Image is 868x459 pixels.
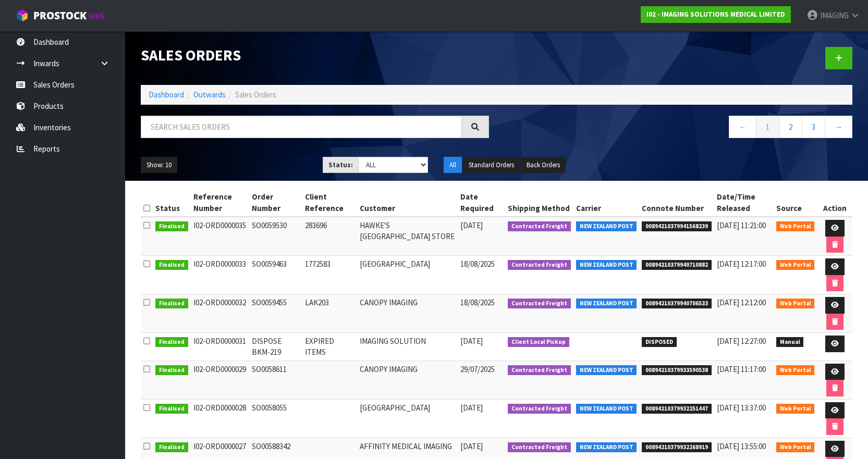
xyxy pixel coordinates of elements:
span: [DATE] 13:55:00 [717,441,766,451]
td: I02-ORD0000033 [191,256,249,294]
th: Date Required [458,189,506,217]
span: Finalised [155,365,188,376]
span: Finalised [155,404,188,414]
td: I02-ORD0000028 [191,399,249,438]
span: [DATE] 12:27:00 [717,336,766,346]
span: 29/07/2025 [460,364,495,374]
td: CANOPY IMAGING [357,361,458,399]
td: CANOPY IMAGING [357,294,458,333]
span: Contracted Freight [508,221,571,232]
a: 1 [756,116,779,138]
a: Outwards [193,90,226,100]
span: Finalised [155,221,188,232]
span: [DATE] [460,336,483,346]
td: DISPOSE BKM-219 [249,333,303,361]
a: Dashboard [149,90,184,100]
td: SO0058055 [249,399,303,438]
span: 18/08/2025 [460,297,495,307]
button: Standard Orders [463,157,520,173]
td: SO0059530 [249,217,303,256]
th: Reference Number [191,189,249,217]
a: → [825,116,852,138]
span: Contracted Freight [508,404,571,414]
span: 00894210379933590538 [642,365,712,376]
span: [DATE] 11:17:00 [717,364,766,374]
th: Client Reference [302,189,357,217]
span: ProStock [33,9,87,22]
span: Finalised [155,442,188,453]
span: Finalised [155,337,188,348]
th: Date/Time Released [714,189,774,217]
span: NEW ZEALAND POST [576,365,637,376]
span: Finalised [155,260,188,270]
span: Web Portal [776,260,815,270]
span: Web Portal [776,404,815,414]
span: 00894210379932268919 [642,442,712,453]
strong: I02 - IMAGING SOLUTIONS MEDICAL LIMITED [646,10,785,19]
img: cube-alt.png [16,9,29,22]
span: [DATE] [460,441,483,451]
span: NEW ZEALAND POST [576,221,637,232]
th: Connote Number [639,189,714,217]
th: Customer [357,189,458,217]
span: [DATE] 13:37:00 [717,403,766,413]
td: LAK203 [302,294,357,333]
td: SO0058611 [249,361,303,399]
td: [GEOGRAPHIC_DATA] [357,399,458,438]
button: All [444,157,462,173]
span: 00894210379940706533 [642,299,712,309]
strong: Status: [328,160,353,169]
td: [GEOGRAPHIC_DATA] [357,256,458,294]
nav: Page navigation [505,116,853,141]
input: Search sales orders [141,116,462,138]
span: Manual [776,337,804,348]
span: 00894210379941568239 [642,221,712,232]
th: Shipping Method [505,189,573,217]
td: I02-ORD0000035 [191,217,249,256]
th: Status [153,189,191,217]
span: [DATE] [460,403,483,413]
span: Web Portal [776,221,815,232]
td: 1772583 [302,256,357,294]
span: NEW ZEALAND POST [576,442,637,453]
a: 3 [802,116,825,138]
span: 18/08/2025 [460,259,495,269]
td: I02-ORD0000031 [191,333,249,361]
span: Finalised [155,299,188,309]
a: ← [729,116,756,138]
span: NEW ZEALAND POST [576,404,637,414]
span: DISPOSED [642,337,677,348]
td: I02-ORD0000032 [191,294,249,333]
span: Contracted Freight [508,365,571,376]
span: Client Local Pickup [508,337,569,348]
span: IMAGING [820,10,849,20]
span: Web Portal [776,299,815,309]
span: [DATE] 11:21:00 [717,220,766,230]
span: 00894210379940710882 [642,260,712,270]
small: WMS [89,11,105,21]
td: SO0059455 [249,294,303,333]
span: Contracted Freight [508,260,571,270]
span: Contracted Freight [508,442,571,453]
td: I02-ORD0000029 [191,361,249,399]
span: [DATE] 12:12:00 [717,297,766,307]
td: SO0059463 [249,256,303,294]
td: IMAGING SOLUTION [357,333,458,361]
th: Carrier [573,189,640,217]
span: NEW ZEALAND POST [576,299,637,309]
span: 00894210379932251447 [642,404,712,414]
span: Sales Orders [235,90,276,100]
th: Order Number [249,189,303,217]
span: Web Portal [776,365,815,376]
button: Show: 10 [141,157,177,173]
a: 2 [779,116,802,138]
td: HAWKE'S [GEOGRAPHIC_DATA] STORE [357,217,458,256]
span: Contracted Freight [508,299,571,309]
span: [DATE] 12:17:00 [717,259,766,269]
td: 283696 [302,217,357,256]
button: Back Orders [521,157,566,173]
span: Web Portal [776,442,815,453]
th: Source [774,189,817,217]
td: EXPIRED ITEMS [302,333,357,361]
span: NEW ZEALAND POST [576,260,637,270]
